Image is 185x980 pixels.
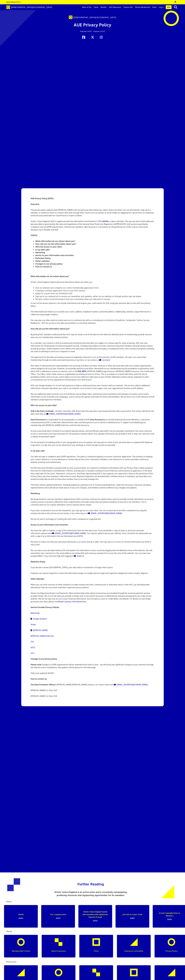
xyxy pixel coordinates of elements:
a: via email [99,359,110,361]
b: Data Processors [90,418,104,421]
a: TUC, [78,370,82,372]
p: Join AUE at Trans+ Pride [119,913,146,919]
span: We keep members and non-members updated about AUE’s activities, send sector-related news, and occ... [31,498,154,506]
a: Latest News:[DATE] → [6,1,22,3]
span: We use additional online services such as Eventbrite, Social Media Sites, and Survey tools to pro... [31,393,154,401]
span: However, we may be required to retain this information longer to comply with our legal and regula... [31,572,148,574]
b: Is my data safe? [31,450,45,452]
b: Who has access to your data? [31,404,57,407]
a: [PERSON_NAME] [31,629,48,631]
b: Data Processors [31,418,45,421]
span: You have the right to request a copy of the information that we hold about you. If you would like... [31,529,144,534]
span: The information we hold on you includes your name, address, telephone number and email address. A... [31,310,151,316]
a: Join AUE at Trans+ Pride[DATE] [114,905,151,927]
span: Further Reading [77,882,104,886]
span: All AUE Executive members and paid staff, as soon as practicable, are required to familiarise the... [31,467,153,480]
a: Executive Committee [115,935,152,957]
a: (ICO) [103,220,107,222]
span: Google Analytics [33,618,47,620]
a: Brand [DEMOGRAPHIC_DATA][GEOGRAPHIC_DATA] [5,4,54,10]
span: Sign up to our mailing list to receive our newsletter and updates, either via our website or thro... [35,295,141,298]
span: Stripe Card Payments: [31,592,50,594]
a: email us [74,555,84,557]
span: [DATE] [82,918,109,922]
a: Rates of Pay [81,4,93,10]
strong: Changes to our privacy policy [35,263,62,265]
p: [DATE] [7,913,34,919]
a: TUC [31,641,34,643]
a: Join [166,5,172,9]
span: AUE uses Google Analytics to record user patterns to help us understand how users interact with o... [31,384,150,389]
a: UCU [31,652,34,654]
b: Service Provider Privacy Policies [31,606,59,608]
a: Mailchimp [31,612,40,614]
b: Retention Policy [31,561,45,563]
span: Stripe Card Payments: Most membership subscription transactions are handled through the external ... [31,592,152,603]
span: We want to make sure that your personal information is accurate and up to date. You may ask us to... [31,541,151,546]
a: [PERSON_NAME] Solicitors [31,635,54,637]
a: [EMAIL_ADDRESS][DOMAIN_NAME] [114,683,148,686]
span: . [81,413,81,415]
strong: What information do we collect about you? [35,240,75,242]
span: AUE takes its data protection responsibilities very seriously and does not share sensitive or oth... [31,365,154,372]
span: can include National Executive Members, contractors commissioned by AUE to undertake administrati... [31,418,150,426]
strong: How will we use the information about you? [35,243,76,245]
p: Artists’ Union England stands with members who uphold the boycott of Israel [82,911,109,922]
b: AUE is the Data Controller. [31,410,54,412]
span: Our data storage is compliant with GDPR regulations. This policy is reviewed regularly to ensure ... [31,455,153,463]
strong: Other websites [35,260,50,262]
p: FAQs [81,949,111,953]
strong: Is my data safe? [35,248,50,251]
a: Stripe [31,623,36,626]
span: If you have consented to receive the newsletter, you may opt out at a later date. You can unsubsc... [31,509,147,514]
span: , [PERSON_NAME] Legal Services, [PERSON_NAME] Insurance, the Certification Office, Tax Office, ot... [31,370,154,381]
b: TOPICS [31,234,37,237]
a: AUE Represents [108,4,122,10]
a: GfTU [82,370,86,372]
span: via email [102,359,110,361]
strong: Marketing [35,251,45,254]
b: Marketing [31,492,40,495]
a: Renew Membership [134,4,151,10]
span: is [PERSON_NAME] [PERSON_NAME] and you can contact them here [55,683,114,686]
span: [DATE] [156,917,183,921]
span: Access to personal data is limited to accredited representatives, elected officials, paid staff o... [31,430,154,438]
b: The Data Protection Officer [31,683,55,686]
span: Published: [DATE] • [80,31,94,32]
span: The legal basis for this data processing is based on legitimate interests, to act in the interest... [31,356,146,361]
span: We also collect some information from you voluntarily when you take part in surveys. [35,298,111,300]
span: [DEMOGRAPHIC_DATA][GEOGRAPHIC_DATA] [11,6,52,8]
a: Benefits [99,4,108,10]
span: [DATE] [45,916,72,919]
span: You can also access the data held by AUE and update the information on your record by logging ont... [31,549,152,557]
span: [EMAIL_ADDRESS][DOMAIN_NAME] [91,512,122,514]
span: here [39,555,43,557]
a: TUC Congress 2025[DATE] [40,905,77,927]
span: In each of the above instances, we include statements and require your confirmation for AUE using... [31,302,151,307]
span: [DEMOGRAPHIC_DATA][GEOGRAPHIC_DATA] [73,16,116,19]
span: If you decide to leave [GEOGRAPHIC_DATA], your data will be retained for no longer than 6 years. [31,566,113,569]
a: News [151,4,158,10]
span: , [81,370,82,372]
p: TUC Congress 2025 [45,913,72,919]
a: Google Analytics [31,618,47,620]
span: For the purposes of enabling artists in your geographical area to organise, we may pass on some o... [31,441,152,446]
span: Policy last updated: [DATE] [31,672,53,674]
span: GFTU [31,646,35,649]
span: . As Data Controller, AUE determines the way data is processed and why data is processed. The con... [31,410,154,415]
span: Artists’ Union England (AUE) is registered with the Information Commissioner’s Office [31,220,103,222]
span: When you use other services on other websites to make transactions with, communicate or otherwise... [31,583,150,589]
span: By joining AUE, members understand that AUE may use some or all of the data for the effective adm... [31,333,152,338]
strong: Access to your information and correction [35,254,74,256]
a: Home [93,4,99,10]
a: FAQs [78,935,115,957]
b: Other websites [31,569,44,580]
span: As a member, you consent to AUE processing and storing the personal data you supply us in various... [31,342,154,353]
a: About Insurance [40,935,77,957]
span: are responsible for processing data on behalf of AUE. [45,418,90,421]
